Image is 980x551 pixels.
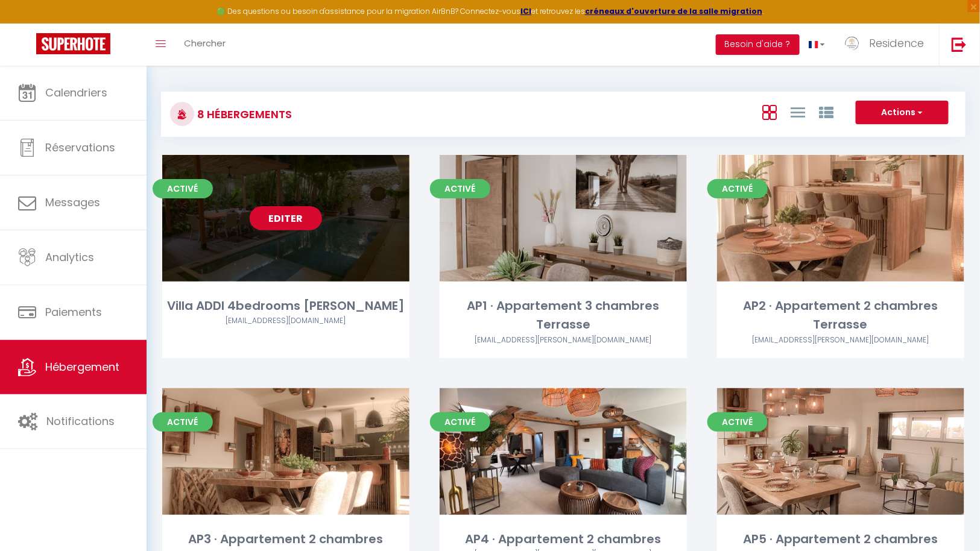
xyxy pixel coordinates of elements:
[834,24,939,66] a: ... Residence
[430,412,490,432] span: Activé
[791,102,805,122] a: Vue en Liste
[46,414,115,429] span: Notifications
[717,335,964,346] div: Airbnb
[707,179,768,198] span: Activé
[869,36,924,51] span: Residence
[45,250,94,265] span: Analytics
[440,297,687,335] div: AP1 · Appartement 3 chambres Terrasse
[184,37,226,49] span: Chercher
[194,101,292,128] h3: 8 Hébergements
[707,412,768,432] span: Activé
[36,33,110,54] img: Super Booking
[843,34,861,52] img: ...
[250,206,322,230] a: Editer
[45,195,100,210] span: Messages
[45,304,102,320] span: Paiements
[819,102,833,122] a: Vue par Groupe
[716,34,800,55] button: Besoin d'aide ?
[10,5,46,41] button: Ouvrir le widget de chat LiveChat
[153,179,213,198] span: Activé
[717,297,964,335] div: AP2 · Appartement 2 chambres Terrasse
[952,37,967,52] img: logout
[45,85,107,100] span: Calendriers
[585,6,762,16] a: créneaux d'ouverture de la salle migration
[45,140,115,155] span: Réservations
[430,179,490,198] span: Activé
[162,315,409,327] div: Airbnb
[45,359,119,374] span: Hébergement
[153,412,213,432] span: Activé
[762,102,777,122] a: Vue en Box
[162,297,409,315] div: Villa ADDI 4bedrooms [PERSON_NAME]
[520,6,531,16] a: ICI
[440,530,687,549] div: AP4 · Appartement 2 chambres
[440,335,687,346] div: Airbnb
[175,24,235,66] a: Chercher
[856,101,949,125] button: Actions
